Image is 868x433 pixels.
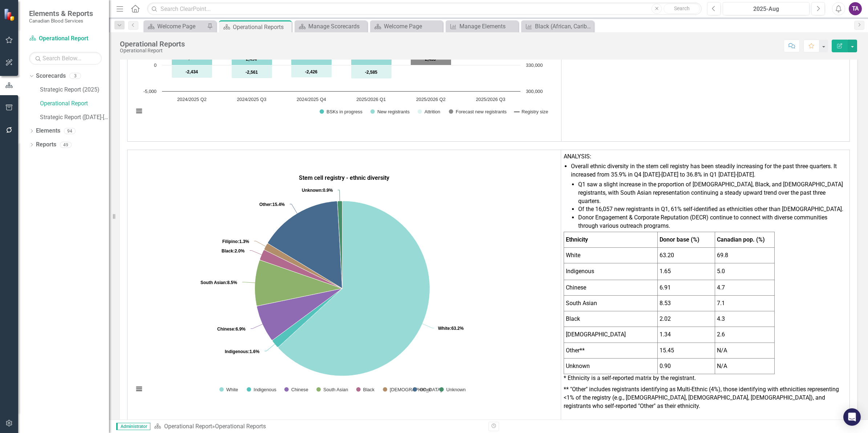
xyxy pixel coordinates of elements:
[416,97,446,102] text: 2025/2026 Q2
[305,69,317,74] text: -2,426
[237,97,266,102] text: 2024/2025 Q3
[217,327,246,332] text: 6.9%
[29,9,93,18] span: Elements & Reports
[456,109,507,114] text: Forecast new registrants
[36,72,66,80] a: Scorecards
[302,188,333,193] text: 0.9%
[157,22,205,31] div: Welcome Page
[200,280,237,285] text: 8.5%
[390,387,442,392] text: [DEMOGRAPHIC_DATA]
[40,100,109,108] a: Operational Report
[259,202,285,207] text: 15.4%
[660,236,699,243] strong: Donor base (%)
[377,109,410,114] text: New registrants
[3,8,16,21] img: ClearPoint Strategy
[278,201,430,376] path: White, 63.2.
[526,89,543,94] text: 300,000
[660,252,674,259] span: 63.20
[219,387,238,392] button: Show White
[523,22,592,31] a: Black (African, Caribbean, Black) donor base size (WB, Stem)
[272,288,342,347] path: Indigenous, 1.65.
[233,23,290,32] div: Operational Reports
[264,243,342,288] path: Filipino, 1.34.
[413,387,431,392] button: Show Other
[291,38,332,65] path: 2024/2025 Q4, 5,156. New registrants.
[134,106,144,116] button: View chart menu, Chart
[320,109,362,114] button: Show BSKs in progress
[566,236,588,243] strong: Ethnicity
[268,201,342,288] path: Other, 15.45.
[29,18,93,24] small: Canadian Blood Services
[660,347,674,354] span: 15.45
[476,97,505,102] text: 2025/2026 Q3
[226,387,238,392] text: White
[255,260,342,306] path: South Asian, 8.53.
[215,423,266,430] div: Operational Reports
[130,182,558,400] div: Chart. Highcharts interactive chart.
[246,70,258,75] text: -2,561
[372,22,441,31] a: Welcome Page
[566,284,586,291] span: Chinese
[564,153,847,421] span: ANALYSIS:
[297,97,326,102] text: 2024/2025 Q4
[260,250,342,288] path: Black, 2.02.
[284,387,308,392] button: Show Chinese
[222,239,239,244] tspan: Filipino:
[259,202,272,207] tspan: Other:
[438,326,464,331] text: 63.2%
[225,349,250,354] tspan: Indigenous:
[356,97,386,102] text: 2025/2026 Q1
[564,375,696,381] span: * Ethnicity is a self-reported matrix by the registrant.
[660,331,671,338] span: 1.34
[717,331,725,338] span: 2.6
[664,4,700,14] button: Search
[459,22,516,31] div: Manage Elements
[566,331,626,338] span: [DEMOGRAPHIC_DATA]
[566,363,590,369] span: Unknown
[578,214,827,229] span: Donor Engagement & Corporate Reputation (DECR) continue to connect with diverse communities throu...
[225,349,260,354] text: 1.6%
[337,201,342,288] path: Unknown, 0.9.
[308,22,365,31] div: Manage Scorecards
[717,300,725,307] span: 7.1
[370,109,410,114] button: Show New registrants
[566,252,580,259] span: White
[120,40,185,48] div: Operational Reports
[172,50,212,65] path: 2024/2025 Q2, 2,907. New registrants.
[526,62,543,68] text: 330,000
[363,387,375,392] text: Black
[660,315,671,322] span: 2.02
[717,347,727,354] span: N/A
[64,128,76,134] div: 94
[200,280,227,285] tspan: South Asian:
[29,52,102,65] input: Search Below...
[130,182,555,400] svg: Interactive chart
[232,52,272,65] path: 2024/2025 Q3, 2,494. New registrants.
[232,65,272,78] path: 2024/2025 Q3, -2,561. Attrition.
[411,52,451,65] path: 2025/2026 Q2, 2,433. Forecast new registrants.
[36,141,56,149] a: Reports
[60,142,72,148] div: 49
[120,48,185,53] div: Operational Report
[438,326,451,331] tspan: White:
[725,5,807,13] div: 2025-Aug
[660,363,671,369] span: 0.90
[384,22,441,31] div: Welcome Page
[522,109,548,114] text: Registry size
[134,384,144,394] button: View chart menu, Chart
[717,284,725,291] span: 4.7
[356,387,375,392] button: Show Black
[578,206,843,213] span: Of the 16,057 new registrants in Q1, 61% self-identified as ethnicities other than [DEMOGRAPHIC_D...
[143,89,157,94] text: -5,000
[186,69,198,74] text: -2,434
[717,268,725,275] span: 5.0
[164,423,212,430] a: Operational Report
[446,387,466,392] text: Unknown
[447,22,516,31] a: Manage Elements
[291,387,308,392] text: Chinese
[660,300,671,307] span: 8.53
[145,22,205,31] a: Welcome Page
[222,239,249,244] text: 1.3%
[36,127,60,135] a: Elements
[660,268,671,275] span: 1.65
